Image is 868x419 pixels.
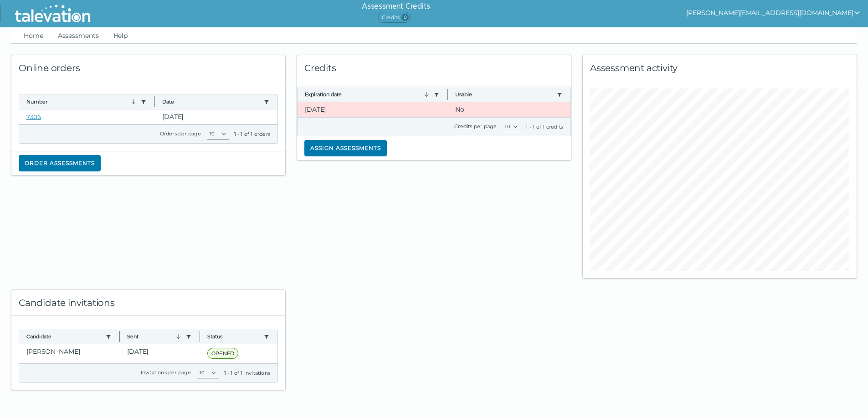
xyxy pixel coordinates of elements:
button: Column resize handle [197,326,203,346]
a: Assessments [56,27,101,44]
span: OPENED [207,348,238,359]
button: Status [207,333,260,340]
button: Column resize handle [117,326,123,346]
button: Column resize handle [445,84,451,104]
div: Online orders [11,55,285,81]
a: 7306 [26,113,41,120]
div: 1 - 1 of 1 invitations [224,369,270,377]
div: 1 - 1 of 1 orders [234,130,270,138]
label: Orders per page [160,130,201,137]
button: Date [162,98,260,105]
button: Number [26,98,137,105]
button: show user actions [686,7,861,18]
clr-dg-cell: [DATE] [120,344,200,363]
a: Home [22,27,45,44]
clr-dg-cell: [DATE] [298,102,448,117]
img: Talevation_Logo_Transparent_white.png [11,2,94,25]
button: Order assessments [19,155,101,171]
button: Column resize handle [152,92,158,111]
div: 1 - 1 of 1 credits [526,123,563,130]
clr-dg-cell: [PERSON_NAME] [19,344,120,363]
button: Assign assessments [304,140,387,156]
button: Expiration date [305,91,430,98]
a: Help [112,27,130,44]
div: Assessment activity [583,55,857,81]
div: Credits [297,55,571,81]
button: Sent [127,333,182,340]
span: 0 [401,14,409,21]
div: Candidate invitations [11,290,285,316]
span: Credits [378,12,411,23]
button: Usable [455,91,553,98]
button: Candidate [26,333,102,340]
clr-dg-cell: No [448,102,570,117]
h6: Assessment Credits [362,1,430,12]
label: Invitations per page [141,369,191,376]
clr-dg-cell: [DATE] [155,109,277,124]
label: Credits per page [454,123,497,129]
